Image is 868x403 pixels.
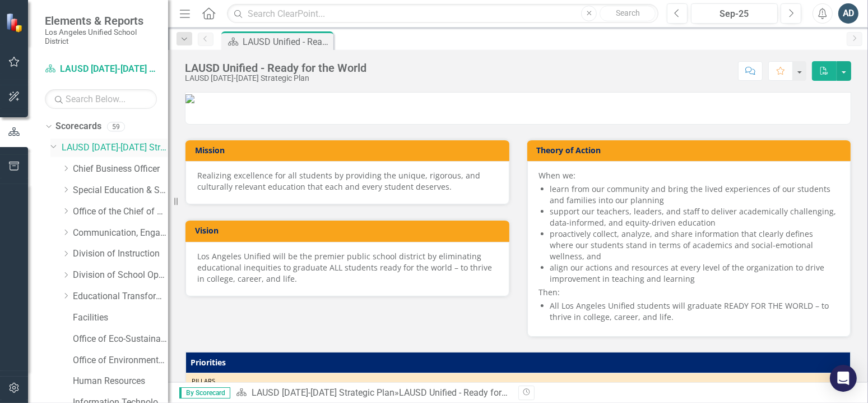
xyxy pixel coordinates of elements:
[45,14,157,28] span: Elements & Reports
[550,206,839,228] li: support our teachers, leaders, and staff to deliver academically challenging, data-informed, and ...
[695,7,774,21] div: Sep-25
[55,120,101,133] a: Scorecards
[185,94,194,103] img: LAUSD_combo_seal_wordmark%20v2.png
[107,122,125,131] div: 59
[236,387,510,400] div: »
[227,4,658,24] input: Search ClearPoint...
[73,290,168,303] a: Educational Transformation Office
[73,184,168,197] a: Special Education & Specialized Programs
[73,163,168,176] a: Chief Business Officer
[197,170,498,193] div: Realizing excellence for all students by providing the unique, rigorous, and culturally relevant ...
[830,365,857,392] div: Open Intercom Messenger
[192,377,844,386] div: Pillars
[195,146,504,154] h3: Mission
[539,170,576,181] span: When we:
[73,375,168,388] a: Human Resources
[45,28,157,46] small: Los Angeles Unified School District
[616,8,640,17] span: Search
[195,226,504,235] h3: Vision
[73,333,168,346] a: Office of Eco-Sustainability
[537,146,846,154] h3: Theory of Action
[62,141,168,154] a: LAUSD [DATE]-[DATE] Strategic Plan
[73,205,168,218] a: Office of the Chief of Staff
[73,354,168,367] a: Office of Environmental Health and Safety
[6,13,25,33] img: ClearPoint Strategy
[691,3,778,24] button: Sep-25
[197,251,498,285] div: Los Angeles Unified will be the premier public school district by eliminating educational inequit...
[600,6,656,21] button: Search
[45,63,157,76] a: LAUSD [DATE]-[DATE] Strategic Plan
[185,74,366,83] div: LAUSD [DATE]-[DATE] Strategic Plan
[73,248,168,260] a: Division of Instruction
[185,62,366,74] div: LAUSD Unified - Ready for the World
[550,300,839,323] li: All Los Angeles Unified students will graduate READY FOR THE WORLD – to thrive in college, career...
[539,170,839,323] div: Then:
[550,184,839,206] li: learn from our community and bring the lived experiences of our students and families into our pl...
[45,89,157,109] input: Search Below...
[179,387,230,399] span: By Scorecard
[550,228,839,262] li: proactively collect, analyze, and share information that clearly defines where our students stand...
[838,3,858,24] button: AD
[73,269,168,282] a: Division of School Operations
[399,387,541,398] div: LAUSD Unified - Ready for the World
[73,312,168,324] a: Facilities
[550,262,839,285] li: align our actions and resources at every level of the organization to drive improvement in teachi...
[243,35,331,49] div: LAUSD Unified - Ready for the World
[73,227,168,240] a: Communication, Engagement & Collaboration
[252,387,394,398] a: LAUSD [DATE]-[DATE] Strategic Plan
